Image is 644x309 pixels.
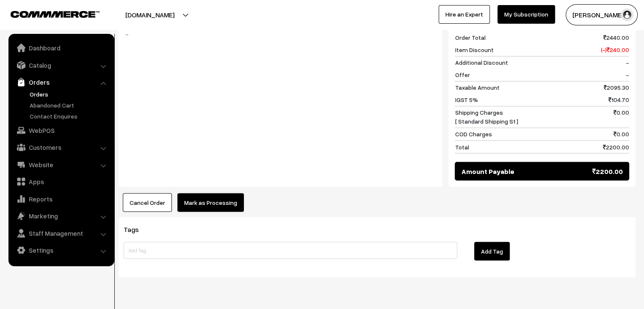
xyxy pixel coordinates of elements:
[11,226,111,241] a: Staff Management
[621,8,633,21] img: user
[11,40,111,55] a: Dashboard
[455,95,478,104] span: IGST 5%
[614,108,629,126] span: 0.00
[11,123,111,138] a: WebPOS
[608,95,629,104] span: 104.70
[461,166,514,176] span: Amount Payable
[498,5,555,24] a: My Subscription
[11,11,100,17] img: COMMMERCE
[94,50,143,55] div: Keywords by Traffic
[11,74,111,90] a: Orders
[603,33,629,42] span: 2440.00
[28,90,111,99] a: Orders
[123,193,172,212] button: Cancel Order
[11,174,111,189] a: Apps
[439,5,490,24] a: Hire an Expert
[455,83,499,92] span: Taxable Amount
[124,225,149,233] span: Tags
[626,70,629,79] span: -
[455,70,470,79] span: Offer
[11,157,111,172] a: Website
[455,108,518,126] span: Shipping Charges [ Standard Shipping S1 ]
[603,142,629,151] span: 2200.00
[455,33,485,42] span: Order Total
[601,45,629,54] span: (-) 240.00
[96,4,204,25] button: [DOMAIN_NAME]
[592,166,623,176] span: 2200.00
[11,8,85,19] a: COMMMERCE
[28,112,111,121] a: Contact Enquires
[455,45,493,54] span: Item Discount
[11,208,111,223] a: Marketing
[24,14,41,20] div: v 4.0.25
[28,101,111,110] a: Abandoned Cart
[11,58,111,73] a: Catalog
[124,242,457,259] input: Add Tag
[455,130,492,138] span: COD Charges
[566,4,638,25] button: [PERSON_NAME]…
[455,58,508,67] span: Additional Discount
[125,29,436,39] blockquote: -
[604,83,629,92] span: 2095.30
[11,140,111,155] a: Customers
[455,142,469,151] span: Total
[11,243,111,258] a: Settings
[474,242,510,260] button: Add Tag
[22,22,93,29] div: Domain: [DOMAIN_NAME]
[23,49,30,56] img: tab_domain_overview_orange.svg
[177,193,244,212] button: Mark as Processing
[84,49,91,56] img: tab_keywords_by_traffic_grey.svg
[626,58,629,67] span: -
[614,130,629,138] span: 0.00
[14,14,20,20] img: logo_orange.svg
[32,50,76,55] div: Domain Overview
[14,22,20,29] img: website_grey.svg
[11,191,111,207] a: Reports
